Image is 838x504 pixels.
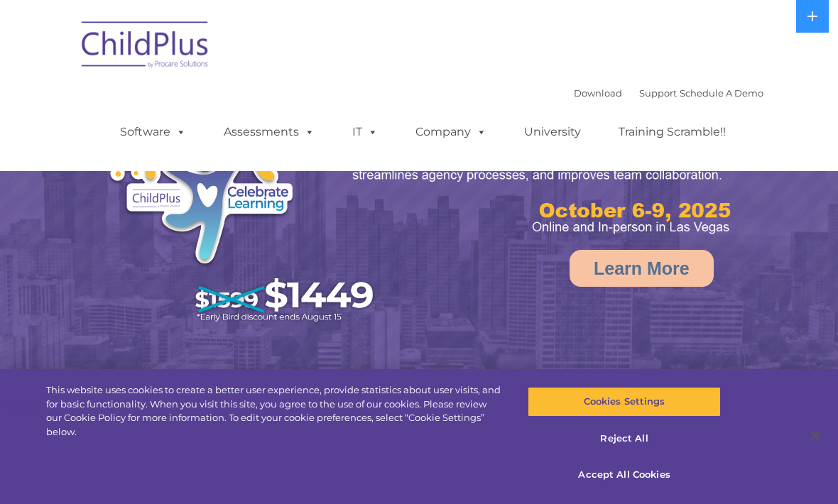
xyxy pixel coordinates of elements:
img: ChildPlus by Procare Solutions [75,11,217,82]
a: Assessments [209,118,329,146]
button: Reject All [528,424,720,454]
a: Software [106,118,200,146]
a: Training Scramble!! [604,118,740,146]
a: Schedule A Demo [680,87,763,99]
a: IT [338,118,392,146]
font: | [574,87,763,99]
a: Learn More [570,250,714,287]
button: Accept All Cookies [528,460,720,490]
button: Close [800,420,831,451]
button: Cookies Settings [528,387,720,417]
a: Download [574,87,622,99]
div: This website uses cookies to create a better user experience, provide statistics about user visit... [46,383,503,439]
a: Support [639,87,677,99]
a: Company [401,118,501,146]
a: University [510,118,595,146]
